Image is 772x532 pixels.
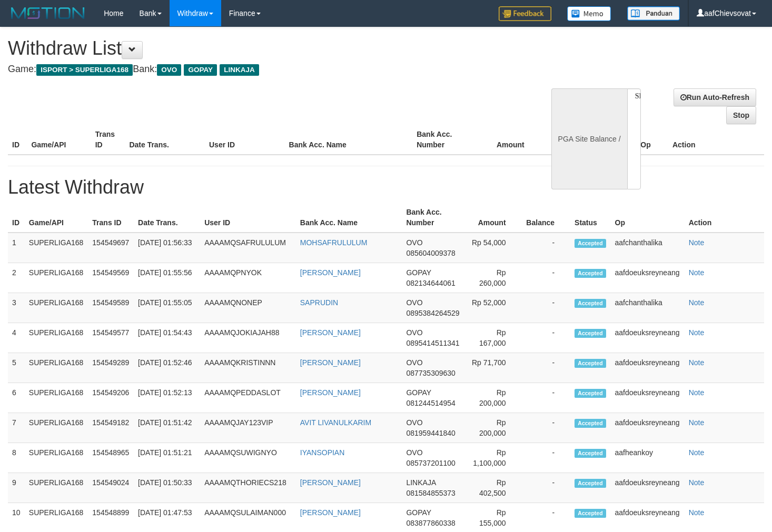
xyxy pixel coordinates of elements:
td: - [522,323,570,353]
td: Rp 402,500 [464,473,522,503]
td: [DATE] 01:52:46 [134,353,200,383]
td: AAAAMQSAFRULULUM [200,233,296,263]
td: 154549589 [88,293,134,323]
th: Date Trans. [125,125,205,155]
td: 4 [8,323,25,353]
h1: Withdraw List [8,38,504,59]
span: OVO [406,238,422,247]
th: Trans ID [91,125,125,155]
td: - [522,413,570,443]
span: Accepted [575,449,606,458]
td: [DATE] 01:51:42 [134,413,200,443]
span: Accepted [575,509,606,518]
td: SUPERLIGA168 [25,323,88,353]
span: Accepted [575,299,606,308]
td: 7 [8,413,25,443]
th: Bank Acc. Name [285,125,413,155]
a: Note [689,478,705,487]
img: panduan.png [627,6,680,21]
span: Accepted [575,359,606,368]
th: Amount [464,203,522,233]
th: Bank Acc. Number [412,125,476,155]
td: aafchanthalika [611,293,685,323]
td: Rp 200,000 [464,413,522,443]
td: aafheankoy [611,443,685,473]
a: Note [689,418,705,427]
span: Accepted [575,479,606,488]
span: ISPORT > SUPERLIGA168 [36,64,133,76]
a: Note [689,508,705,517]
td: SUPERLIGA168 [25,413,88,443]
th: Bank Acc. Name [296,203,402,233]
a: Note [689,388,705,397]
a: Note [689,328,705,337]
td: SUPERLIGA168 [25,443,88,473]
td: aafdoeuksreyneang [611,323,685,353]
span: 081244514954 [406,399,455,407]
span: 081959441840 [406,429,455,437]
td: aafchanthalika [611,233,685,263]
a: Run Auto-Refresh [674,88,756,106]
td: [DATE] 01:56:33 [134,233,200,263]
span: GOPAY [184,64,217,76]
td: - [522,473,570,503]
span: Accepted [575,269,606,278]
th: Action [668,125,764,155]
a: [PERSON_NAME] [300,478,361,487]
span: OVO [406,418,422,427]
td: AAAAMQJOKIAJAH88 [200,323,296,353]
a: [PERSON_NAME] [300,388,361,397]
span: 083877860338 [406,519,455,527]
span: OVO [157,64,181,76]
span: Accepted [575,389,606,398]
td: AAAAMQJAY123VIP [200,413,296,443]
th: Game/API [27,125,91,155]
td: Rp 167,000 [464,323,522,353]
img: MOTION_logo.png [8,5,88,21]
td: 8 [8,443,25,473]
th: Action [685,203,764,233]
span: 087735309630 [406,369,455,377]
th: User ID [205,125,285,155]
td: AAAAMQNONEP [200,293,296,323]
a: Stop [726,106,756,124]
th: Balance [540,125,599,155]
th: ID [8,125,27,155]
span: Accepted [575,329,606,338]
span: 0895384264529 [406,309,459,317]
td: SUPERLIGA168 [25,233,88,263]
a: [PERSON_NAME] [300,268,361,277]
span: OVO [406,358,422,367]
td: 154549182 [88,413,134,443]
div: PGA Site Balance / [551,88,627,189]
span: 085737201100 [406,459,455,467]
th: Bank Acc. Number [402,203,464,233]
td: 154549024 [88,473,134,503]
td: 9 [8,473,25,503]
td: [DATE] 01:55:56 [134,263,200,293]
td: - [522,233,570,263]
th: Date Trans. [134,203,200,233]
a: SAPRUDIN [300,298,338,307]
a: AVIT LIVANULKARIM [300,418,371,427]
td: SUPERLIGA168 [25,353,88,383]
a: Note [689,238,705,247]
td: [DATE] 01:52:13 [134,383,200,413]
td: 154549206 [88,383,134,413]
span: OVO [406,298,422,307]
td: SUPERLIGA168 [25,473,88,503]
td: - [522,293,570,323]
span: Accepted [575,419,606,428]
td: AAAAMQPNYOK [200,263,296,293]
td: 154549697 [88,233,134,263]
a: Note [689,298,705,307]
td: 154549569 [88,263,134,293]
a: IYANSOPIAN [300,448,345,457]
td: 3 [8,293,25,323]
th: Game/API [25,203,88,233]
span: 085604009378 [406,249,455,257]
td: 1 [8,233,25,263]
span: GOPAY [406,508,431,517]
th: Balance [522,203,570,233]
span: LINKAJA [406,478,436,487]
